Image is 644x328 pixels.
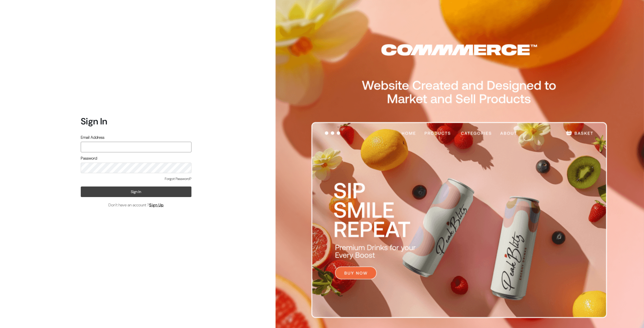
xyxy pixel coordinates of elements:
[81,134,104,140] label: Email Address
[81,116,191,127] h1: Sign In
[81,186,191,197] button: Sign In
[108,202,164,208] span: Don’t have an account ?
[81,155,97,161] label: Password
[165,176,191,181] a: Forgot Password?
[149,202,164,208] a: Sign Up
